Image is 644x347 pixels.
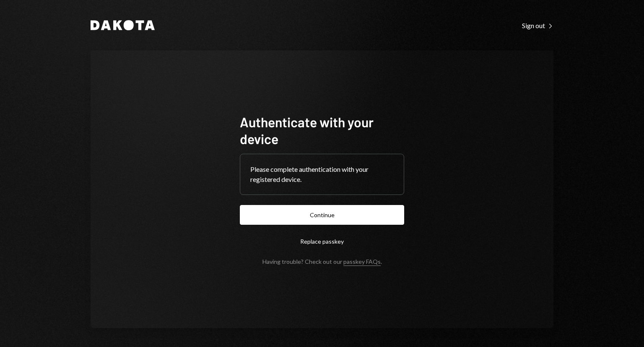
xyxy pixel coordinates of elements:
a: passkey FAQs [343,258,381,266]
button: Continue [240,205,404,225]
h1: Authenticate with your device [240,113,404,147]
button: Replace passkey [240,231,404,251]
div: Please complete authentication with your registered device. [250,164,394,184]
div: Sign out [522,21,553,30]
div: Having trouble? Check out our . [262,258,382,265]
a: Sign out [522,21,553,30]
